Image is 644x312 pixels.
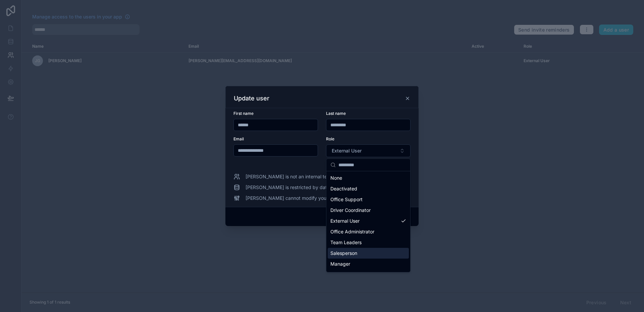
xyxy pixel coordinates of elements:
[330,239,362,246] span: Team Leaders
[326,136,334,141] span: Role
[330,228,374,235] span: Office Administrator
[330,218,360,224] span: External User
[328,173,409,183] div: None
[234,94,269,102] h3: Update user
[330,185,357,192] span: Deactivated
[246,173,353,180] span: [PERSON_NAME] is not an internal team member
[326,111,346,116] span: Last name
[330,261,350,267] span: Manager
[330,207,371,214] span: Driver Coordinator
[330,196,363,203] span: Office Support
[233,136,244,141] span: Email
[233,111,254,116] span: First name
[332,147,362,154] span: External User
[330,250,357,257] span: Salesperson
[246,195,338,202] span: [PERSON_NAME] cannot modify your app
[330,271,378,278] span: System Administrator
[246,184,357,191] span: [PERSON_NAME] is restricted by data permissions
[326,144,411,157] button: Select Button
[326,171,410,272] div: Suggestions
